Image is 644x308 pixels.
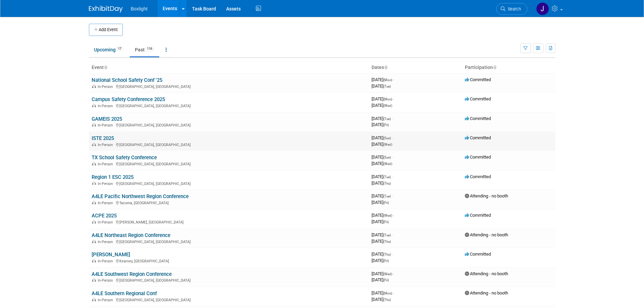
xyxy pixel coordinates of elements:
img: In-Person Event [92,298,96,301]
span: Committed [465,252,491,257]
span: - [392,155,393,160]
div: Tacoma, [GEOGRAPHIC_DATA] [92,200,366,205]
span: In-Person [98,85,115,89]
span: Attending - no booth [465,271,508,276]
img: In-Person Event [92,259,96,262]
img: In-Person Event [92,182,96,185]
span: - [393,213,394,218]
span: [DATE] [372,161,392,166]
a: Upcoming17 [89,43,128,56]
span: In-Person [98,298,115,302]
a: A4LE Southern Regional Conf [92,290,157,297]
div: [GEOGRAPHIC_DATA], [GEOGRAPHIC_DATA] [92,239,366,244]
span: (Wed) [383,272,392,276]
span: In-Person [98,123,115,127]
a: Sort by Event Name [104,65,107,70]
img: In-Person Event [92,104,96,107]
span: (Fri) [383,201,389,205]
a: [PERSON_NAME] [92,252,130,258]
img: In-Person Event [92,278,96,282]
a: National School Safety Conf '25 [92,77,162,83]
span: Search [505,6,521,11]
span: [DATE] [372,116,393,121]
span: Committed [465,77,491,82]
button: Add Event [89,24,123,36]
a: TX School Safety Conference [92,155,157,161]
span: [DATE] [372,252,393,257]
span: (Thu) [383,182,391,185]
span: - [393,290,394,295]
span: In-Person [98,162,115,166]
span: (Sun) [383,136,391,140]
span: [DATE] [372,193,393,198]
span: (Mon) [383,97,392,101]
span: (Tue) [383,117,391,121]
span: Attending - no booth [465,232,508,237]
span: Committed [465,213,491,218]
span: [DATE] [372,181,391,186]
a: ISTE 2025 [92,135,114,141]
span: (Fri) [383,278,389,282]
div: [GEOGRAPHIC_DATA], [GEOGRAPHIC_DATA] [92,297,366,302]
span: [DATE] [372,297,391,302]
span: [DATE] [372,84,391,89]
span: (Fri) [383,259,389,263]
span: (Wed) [383,162,392,166]
span: [DATE] [372,232,393,237]
span: (Mon) [383,78,392,82]
span: In-Person [98,104,115,108]
div: [GEOGRAPHIC_DATA], [GEOGRAPHIC_DATA] [92,181,366,186]
span: (Mon) [383,291,392,295]
span: Committed [465,155,491,160]
span: - [392,193,393,198]
span: [DATE] [372,77,394,82]
span: [DATE] [372,155,393,160]
a: A4LE Northeast Region Conference [92,232,170,238]
a: Past116 [130,43,159,56]
span: [DATE] [372,239,391,244]
span: [DATE] [372,219,389,224]
span: [DATE] [372,122,389,127]
a: Campus Safety Conference 2025 [92,96,165,102]
img: In-Person Event [92,220,96,223]
span: In-Person [98,143,115,147]
span: In-Person [98,240,115,244]
div: [GEOGRAPHIC_DATA], [GEOGRAPHIC_DATA] [92,103,366,108]
span: (Wed) [383,143,392,146]
img: In-Person Event [92,143,96,146]
span: In-Person [98,278,115,283]
span: (Sun) [383,156,391,159]
span: (Thu) [383,240,391,243]
span: Committed [465,96,491,101]
span: [DATE] [372,290,394,295]
th: Dates [369,62,462,73]
span: [DATE] [372,135,393,140]
span: [DATE] [372,213,394,218]
a: ACPE 2025 [92,213,117,219]
span: [DATE] [372,96,394,101]
span: Committed [465,116,491,121]
span: - [392,252,393,257]
span: Attending - no booth [465,193,508,198]
img: In-Person Event [92,85,96,88]
span: (Thu) [383,253,391,256]
span: (Wed) [383,214,392,217]
span: Committed [465,135,491,140]
span: (Fri) [383,220,389,224]
a: GAMEIS 2025 [92,116,122,122]
span: [DATE] [372,142,392,147]
span: [DATE] [372,174,393,179]
img: Jean Knight [536,2,549,15]
span: (Tue) [383,175,391,179]
span: 116 [145,46,154,51]
span: Attending - no booth [465,290,508,295]
span: [DATE] [372,258,389,263]
a: A4LE Southwest Region Conference [92,271,172,277]
a: Region 1 ESC 2025 [92,174,134,180]
span: In-Person [98,182,115,186]
span: (Tue) [383,85,391,88]
div: [GEOGRAPHIC_DATA], [GEOGRAPHIC_DATA] [92,142,366,147]
div: [GEOGRAPHIC_DATA], [GEOGRAPHIC_DATA] [92,161,366,166]
span: Committed [465,174,491,179]
div: [PERSON_NAME], [GEOGRAPHIC_DATA] [92,219,366,224]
